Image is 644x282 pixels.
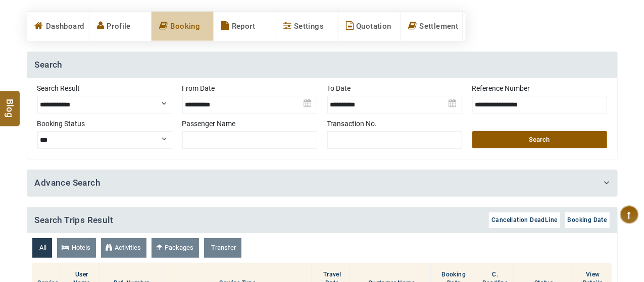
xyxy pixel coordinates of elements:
a: Profile [89,12,151,41]
a: Advance Search [35,178,101,188]
a: Settings [276,12,338,41]
span: Booking Date [568,216,607,223]
span: Cancellation DeadLine [491,216,557,223]
a: Dashboard [27,12,89,41]
span: Blog [4,99,17,107]
label: Booking Status [37,119,172,129]
a: Transfer [204,238,241,258]
a: Report [214,12,275,41]
a: Hotels [57,238,96,258]
a: Packages [152,238,199,258]
a: Booking [152,12,213,41]
button: Search [472,131,607,148]
label: Passenger Name [182,119,317,129]
a: Activities [101,238,146,258]
label: Reference Number [472,83,607,93]
a: Settlement [401,12,462,41]
label: Search Result [37,83,172,93]
h4: Search Trips Result [27,207,617,234]
a: Quotation [338,12,400,41]
label: Transaction No. [327,119,462,129]
h4: Search [27,52,617,78]
a: All [32,238,52,258]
